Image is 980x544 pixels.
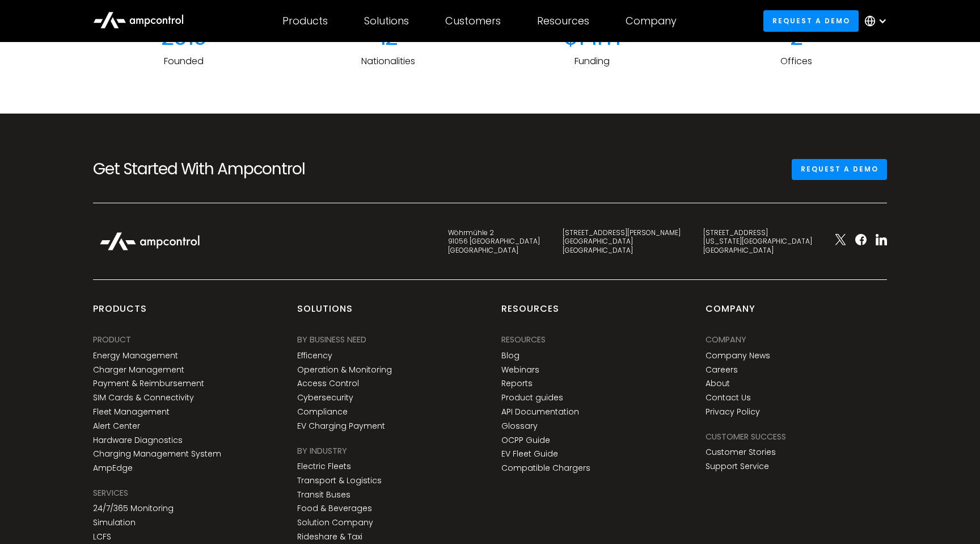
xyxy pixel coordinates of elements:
a: Cybersecurity [297,393,353,403]
div: Wöhrmühle 2 91056 [GEOGRAPHIC_DATA] [GEOGRAPHIC_DATA] [448,228,540,255]
div: Company [626,15,677,27]
a: Transit Buses [297,490,350,500]
a: LCFS [93,532,111,542]
a: Electric Fleets [297,462,351,471]
a: Simulation [93,518,136,528]
a: Blog [501,351,519,361]
a: Reports [501,379,533,388]
img: Ampcontrol Logo [93,226,206,257]
div: Resources [501,333,546,346]
div: 2019 [93,23,274,51]
a: API Documentation [501,407,579,417]
a: Request a demo [763,10,859,31]
div: products [93,303,147,324]
a: Transport & Logistics [297,476,382,486]
a: Solution Company [297,518,373,528]
a: Food & Beverages [297,504,372,513]
div: Company [706,333,746,346]
a: Payment & Reimbursement [93,379,204,388]
div: Solutions [364,15,409,27]
div: Resources [537,15,589,27]
div: Customers [445,15,501,27]
div: 2 [706,23,887,51]
a: Privacy Policy [706,407,760,417]
a: Product guides [501,393,563,403]
a: Glossary [501,421,538,431]
p: Nationalities [297,55,479,68]
div: BY BUSINESS NEED [297,333,366,346]
p: Founded [93,55,274,68]
h2: Get Started With Ampcontrol [93,160,343,179]
a: Rideshare & Taxi [297,532,362,542]
a: EV Fleet Guide [501,449,558,459]
a: Energy Management [93,351,178,361]
a: Hardware Diagnostics [93,436,183,445]
div: Products [282,15,328,27]
p: Offices [706,55,887,68]
div: PRODUCT [93,333,131,346]
div: Customer success [706,430,786,443]
a: Support Service [706,462,769,471]
a: Access Control [297,379,359,388]
a: AmpEdge [93,463,133,473]
a: Fleet Management [93,407,170,417]
a: About [706,379,730,388]
a: Compliance [297,407,348,417]
a: EV Charging Payment [297,421,385,431]
a: Charging Management System [93,449,221,459]
a: Request a demo [792,159,887,180]
a: Compatible Chargers [501,463,590,473]
p: Funding [501,55,683,68]
div: [STREET_ADDRESS] [US_STATE][GEOGRAPHIC_DATA] [GEOGRAPHIC_DATA] [703,228,812,255]
a: 24/7/365 Monitoring [93,504,174,513]
a: Charger Management [93,365,184,375]
a: Contact Us [706,393,751,403]
a: Webinars [501,365,539,375]
div: BY INDUSTRY [297,445,347,457]
div: SERVICES [93,487,128,499]
div: 12 [297,23,479,51]
a: Careers [706,365,738,375]
a: SIM Cards & Connectivity [93,393,194,403]
div: [STREET_ADDRESS][PERSON_NAME] [GEOGRAPHIC_DATA] [GEOGRAPHIC_DATA] [563,228,681,255]
a: Company News [706,351,770,361]
div: $14m [501,23,683,51]
div: Resources [501,303,559,324]
a: OCPP Guide [501,436,550,445]
a: Efficency [297,351,332,361]
div: Solutions [297,303,353,324]
a: Alert Center [93,421,140,431]
a: Customer Stories [706,447,776,457]
a: Operation & Monitoring [297,365,392,375]
div: Company [706,303,755,324]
